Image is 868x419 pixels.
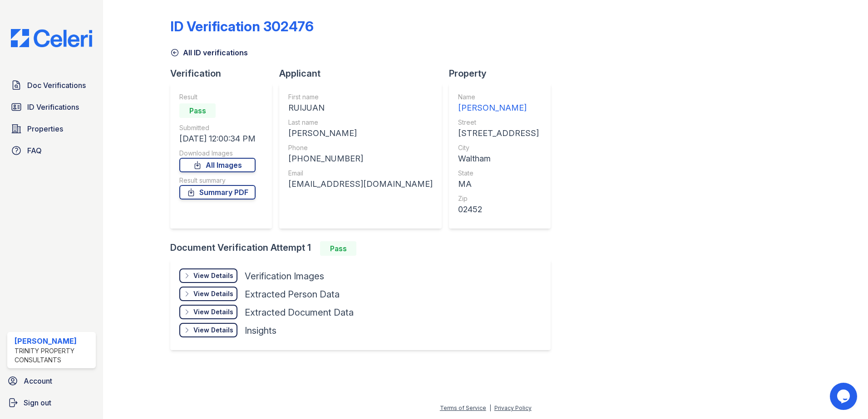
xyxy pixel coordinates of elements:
div: Result [179,93,256,102]
div: Extracted Person Data [245,288,340,301]
div: View Details [193,271,233,280]
a: Name [PERSON_NAME] [458,93,539,114]
a: All Images [179,158,256,172]
div: Trinity Property Consultants [15,346,92,365]
div: | [489,404,491,411]
div: 02452 [458,203,539,216]
div: Zip [458,194,539,203]
div: Name [458,93,539,102]
div: Property [449,67,558,80]
div: RUIJUAN [288,102,433,114]
span: Properties [27,123,63,134]
div: [PERSON_NAME] [15,336,92,346]
div: [EMAIL_ADDRESS][DOMAIN_NAME] [288,178,433,190]
div: Email [288,169,433,178]
div: Extracted Document Data [245,306,354,319]
div: Pass [179,103,216,118]
a: Terms of Service [440,404,486,411]
a: Doc Verifications [7,76,96,94]
span: Sign out [24,397,51,408]
div: Verification Images [245,270,324,283]
a: FAQ [7,141,96,160]
span: FAQ [27,145,42,156]
a: All ID verifications [170,47,248,58]
a: Properties [7,120,96,138]
div: ID Verification 302476 [170,18,314,34]
span: Account [24,375,52,386]
div: Waltham [458,152,539,165]
div: Pass [320,241,356,256]
div: [STREET_ADDRESS] [458,127,539,140]
div: View Details [193,307,233,317]
div: Applicant [279,67,449,80]
div: View Details [193,289,233,298]
div: Result summary [179,176,256,185]
img: CE_Logo_Blue-a8612792a0a2168367f1c8372b55b34899dd931a85d93a1a3d3e32e68fde9ad4.png [4,29,99,47]
div: MA [458,178,539,190]
div: Document Verification Attempt 1 [170,241,558,256]
div: Download Images [179,149,256,158]
span: ID Verifications [27,102,79,112]
a: ID Verifications [7,98,96,116]
iframe: chat widget [830,383,859,410]
a: Account [4,372,99,390]
div: Phone [288,143,433,152]
div: State [458,169,539,178]
span: Doc Verifications [27,80,86,91]
div: View Details [193,326,233,335]
div: First name [288,93,433,102]
div: Submitted [179,123,256,132]
div: [PERSON_NAME] [288,127,433,140]
div: [PHONE_NUMBER] [288,152,433,165]
div: [PERSON_NAME] [458,102,539,114]
div: Insights [245,324,276,337]
div: City [458,143,539,152]
a: Sign out [4,394,99,412]
div: [DATE] 12:00:34 PM [179,132,256,145]
div: Street [458,118,539,127]
a: Privacy Policy [494,404,532,411]
a: Summary PDF [179,185,256,200]
div: Last name [288,118,433,127]
div: Verification [170,67,279,80]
